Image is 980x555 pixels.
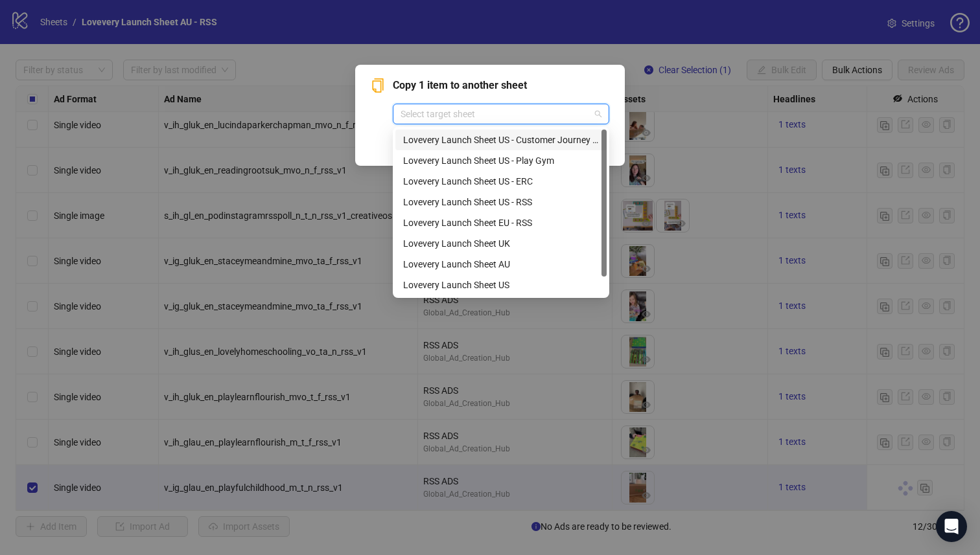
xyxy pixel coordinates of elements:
[395,254,607,275] div: Lovevery Launch Sheet AU
[393,78,609,93] span: Copy 1 item to another sheet
[395,233,607,254] div: Lovevery Launch Sheet UK
[403,133,599,147] div: Lovevery Launch Sheet US - Customer Journey Ads
[403,153,599,168] div: Lovevery Launch Sheet US - Play Gym
[395,171,607,192] div: Lovevery Launch Sheet US - ERC
[403,195,599,209] div: Lovevery Launch Sheet US - RSS
[395,192,607,212] div: Lovevery Launch Sheet US - RSS
[403,216,599,230] div: Lovevery Launch Sheet EU - RSS
[395,130,607,150] div: Lovevery Launch Sheet US - Customer Journey Ads
[395,150,607,171] div: Lovevery Launch Sheet US - Play Gym
[403,174,599,188] div: Lovevery Launch Sheet US - ERC
[403,278,599,292] div: Lovevery Launch Sheet US
[395,275,607,295] div: Lovevery Launch Sheet US
[936,511,967,542] div: Open Intercom Messenger
[395,212,607,233] div: Lovevery Launch Sheet EU - RSS
[403,236,599,251] div: Lovevery Launch Sheet UK
[403,257,599,271] div: Lovevery Launch Sheet AU
[371,78,385,93] span: copy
